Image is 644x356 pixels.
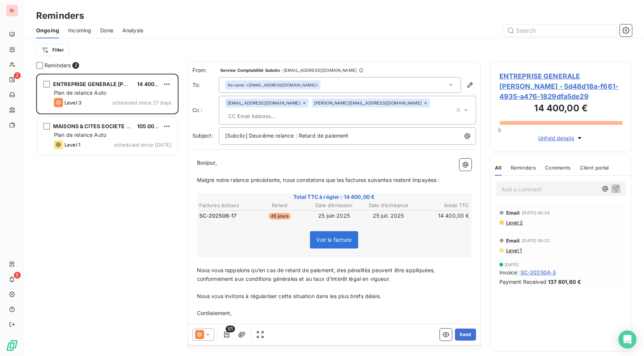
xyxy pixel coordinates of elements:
span: Nous vous rappelons qu’en cas de retard de paiement, des pénalités peuvent être appliquées, confo... [197,267,437,282]
div: grid [36,74,179,356]
button: Filter [36,44,69,56]
img: Logo LeanPay [6,339,18,351]
span: From: [192,67,219,74]
span: Invoice : [499,268,519,276]
span: ENTREPRISE GENERALE [PERSON_NAME] [53,81,163,87]
input: CC Email Address... [225,111,312,122]
h3: 14 400,00 € [499,101,623,117]
div: Open Intercom Messenger [618,330,636,348]
span: Level 3 [64,100,81,106]
span: All [495,165,502,171]
span: SC-202506-17 [199,212,237,220]
span: Plan de relance Auto [54,89,106,96]
span: Email [506,238,520,244]
td: 14 400,00 € [416,212,469,220]
span: 2 [14,72,21,79]
span: [DATE] [505,262,519,267]
span: 14 400,00 € [137,81,168,87]
span: Reminders [511,165,536,171]
td: 25 juin 2025 [307,212,361,220]
td: 25 juil. 2025 [362,212,415,220]
button: Unfold details [536,134,586,142]
th: Date d’échéance [362,201,415,209]
span: 105 000,00 € [137,123,172,129]
span: Comments [545,165,571,171]
span: Subject: [192,132,213,139]
span: 2 [72,62,79,69]
span: Level 2 [505,220,523,226]
span: [DATE] 08:24 [522,211,549,215]
span: SC-202504-3 [520,268,556,276]
span: Analysis [122,27,143,34]
span: [PERSON_NAME][EMAIL_ADDRESS][DOMAIN_NAME] [314,101,422,105]
span: Level 1 [505,247,522,253]
span: Nous vous invitons à régulariser cette situation dans les plus brefs délais. [197,293,381,299]
span: [EMAIL_ADDRESS][DOMAIN_NAME] [227,101,301,105]
span: Voir la facture [316,236,351,243]
span: 5 [14,272,21,279]
span: Plan de relance Auto [54,132,106,138]
span: Bonjour, [197,159,217,166]
span: ENTREPRISE GENERALE [PERSON_NAME] - 5d48d18a-f661-4935-a476-1829dfa5de29 [499,71,623,101]
input: Search [504,24,617,36]
span: Total TTC à régler : 14 400,00 € [198,193,470,201]
span: scheduled since [DATE] [114,142,171,148]
span: Client portal [580,165,609,171]
span: scheduled since 27 days [112,100,171,106]
span: Ongoing [36,27,59,34]
span: Level 1 [64,142,80,148]
button: Send [455,329,476,341]
span: Email [506,210,520,216]
th: Solde TTC [416,201,469,209]
th: Date d’émission [307,201,361,209]
th: Factures échues [199,201,252,209]
h3: Reminders [36,9,84,23]
span: [DATE] 09:23 [522,238,549,243]
span: Malgré notre relance précédente, nous constatons que les factures suivantes restent impayées : [197,177,440,183]
em: No name [227,82,244,88]
span: - [EMAIL_ADDRESS][DOMAIN_NAME] [282,68,357,73]
span: Service Comptabilité Subclic [220,68,280,73]
span: 1/1 [226,326,235,332]
span: Incoming [68,27,91,34]
span: MAISONS & CITES SOCIETE ANONYME D'HLM [53,123,174,129]
span: Unfold details [538,134,574,142]
span: 0 [498,127,501,133]
span: Reminders [44,62,71,69]
span: 45 jours [269,213,291,220]
div: <[EMAIL_ADDRESS][DOMAIN_NAME]> [227,82,319,88]
div: ID [6,5,18,17]
label: To: [192,81,219,89]
span: [Subclic] Deuxième relance : Retard de paiement [225,132,349,139]
span: Payment Received [499,278,546,286]
span: Cordialement, [197,310,232,316]
th: Retard [253,201,307,209]
span: 137 601,60 € [548,278,581,286]
span: Done [100,27,113,34]
label: Cc : [192,106,219,114]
